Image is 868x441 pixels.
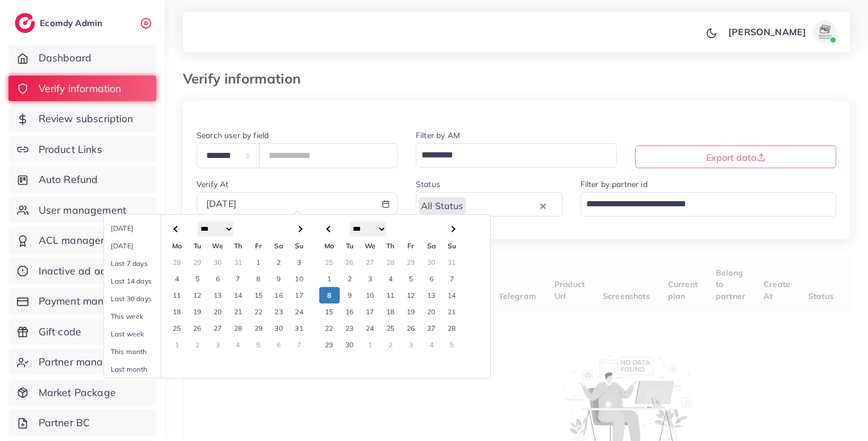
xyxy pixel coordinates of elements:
td: 5 [187,271,207,287]
td: 12 [187,287,207,303]
a: Review subscription [9,106,156,132]
a: Partner management [9,349,156,375]
p: [PERSON_NAME] [728,25,806,39]
label: Verify At [197,178,228,190]
th: Mo [167,238,187,254]
a: Product Links [9,136,156,163]
td: 7 [442,271,462,287]
span: ACL management [39,233,124,248]
div: Search for option [581,192,837,217]
a: Verify information [9,76,156,102]
td: 19 [401,303,422,320]
td: 27 [422,320,442,336]
th: Fr [401,238,422,254]
th: We [360,238,381,254]
td: 4 [167,271,187,287]
a: Payment management [9,288,156,314]
div: Search for option [416,192,562,217]
th: Th [228,238,248,254]
td: 28 [381,254,401,271]
td: 28 [228,320,248,336]
td: 2 [269,254,289,271]
span: Partner BC [39,415,90,430]
td: 13 [422,287,442,303]
td: 21 [228,303,248,320]
label: Status [416,178,440,190]
td: 16 [340,303,360,320]
a: Gift code [9,319,156,345]
td: 26 [401,320,422,336]
label: Filter by AM [416,130,460,141]
div: Search for option [416,143,617,168]
td: 4 [228,336,248,353]
td: 9 [269,271,289,287]
h2: Ecomdy Admin [40,18,105,28]
td: 31 [228,254,248,271]
li: This month [104,343,183,360]
img: avatar [813,20,836,43]
td: 6 [269,336,289,353]
span: Auto Refund [39,172,98,187]
td: 30 [207,254,228,271]
li: Last 14 days [104,272,183,290]
td: 6 [422,271,442,287]
a: User management [9,197,156,223]
td: 1 [167,336,187,353]
td: 1 [319,271,340,287]
td: 31 [289,320,310,336]
input: Search for option [582,194,822,214]
td: 23 [269,303,289,320]
td: 13 [207,287,228,303]
li: Last week [104,325,183,343]
td: 18 [167,303,187,320]
td: 7 [289,336,310,353]
span: User management [39,203,126,218]
td: 26 [187,320,207,336]
td: 14 [228,287,248,303]
td: 30 [422,254,442,271]
td: 5 [442,336,462,353]
li: Last 30 days [104,290,183,307]
a: Market Package [9,380,156,406]
button: Clear Selected [540,199,546,212]
td: 11 [381,287,401,303]
th: Sa [422,238,442,254]
h3: Verify information [183,70,310,87]
td: 27 [207,320,228,336]
td: 4 [381,271,401,287]
td: 29 [401,254,422,271]
a: Auto Refund [9,167,156,193]
span: Export data [706,152,766,163]
span: All Status [419,197,466,214]
button: Export data [635,145,836,168]
input: Search for option [418,145,602,165]
span: Dashboard [39,51,91,65]
img: logo [15,13,35,33]
span: [DATE] [206,198,236,209]
td: 6 [207,271,228,287]
td: 11 [167,287,187,303]
a: logoEcomdy Admin [15,13,105,33]
td: 5 [401,271,422,287]
th: Tu [340,238,360,254]
td: 5 [248,336,269,353]
td: 20 [207,303,228,320]
span: Review subscription [39,111,133,126]
td: 10 [289,271,310,287]
span: Gift code [39,324,81,339]
th: Su [442,238,462,254]
a: Partner BC [9,410,156,436]
th: Fr [248,238,269,254]
td: 3 [207,336,228,353]
span: Verify information [39,81,122,96]
td: 1 [248,254,269,271]
li: [DATE] [104,219,183,237]
td: 25 [381,320,401,336]
td: 23 [340,320,360,336]
span: Market Package [39,385,116,400]
label: Search user by field [197,130,269,141]
span: Product Links [39,142,102,157]
input: Search for option [467,194,537,214]
td: 29 [319,336,340,353]
td: 3 [401,336,422,353]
